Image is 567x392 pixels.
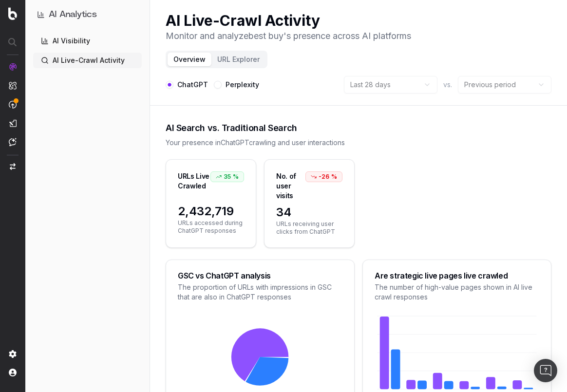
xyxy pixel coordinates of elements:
[226,81,259,88] label: Perplexity
[9,350,17,358] img: Setting
[331,173,337,181] span: %
[177,81,208,88] label: ChatGPT
[178,219,244,235] span: URLs accessed during ChatGPT responses
[178,282,342,302] div: The proportion of URLs with impressions in GSC that are also in ChatGPT responses
[33,33,142,49] a: AI Visibility
[276,220,342,236] span: URLs receiving user clicks from ChatGPT
[375,282,539,302] div: The number of high-value pages shown in AI live crawl responses
[10,163,16,170] img: Switch project
[276,171,305,201] div: No. of user visits
[211,53,265,66] button: URL Explorer
[166,121,551,135] div: AI Search vs. Traditional Search
[33,53,142,68] a: AI Live-Crawl Activity
[9,138,17,146] img: Assist
[8,7,17,20] img: Botify logo
[276,205,342,220] span: 34
[210,171,244,182] div: 35
[9,100,17,109] img: Activation
[178,272,342,280] div: GSC vs ChatGPT analysis
[305,171,342,182] div: -26
[9,81,17,90] img: Intelligence
[9,119,17,127] img: Studio
[178,171,210,191] div: URLs Live Crawled
[534,359,557,382] div: Open Intercom Messenger
[178,204,244,219] span: 2,432,719
[9,63,17,71] img: Analytics
[166,29,411,43] p: Monitor and analyze best buy 's presence across AI platforms
[375,272,539,280] div: Are strategic live pages live crawled
[37,8,138,21] button: AI Analytics
[49,8,97,21] h1: AI Analytics
[443,80,452,90] span: vs.
[233,173,239,181] span: %
[166,138,551,148] div: Your presence in ChatGPT crawling and user interactions
[168,53,211,66] button: Overview
[166,12,411,29] h1: AI Live-Crawl Activity
[9,369,17,376] img: My account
